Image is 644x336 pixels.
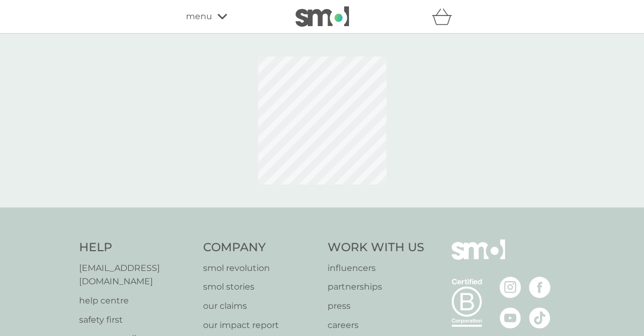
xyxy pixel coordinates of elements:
[432,6,459,27] div: basket
[328,280,424,294] a: partnerships
[529,307,550,329] img: visit the smol Tiktok page
[203,280,317,294] a: smol stories
[186,10,212,23] span: menu
[328,318,424,332] a: careers
[529,277,550,298] img: visit the smol Facebook page
[203,299,317,313] a: our claims
[328,261,424,275] a: influencers
[500,307,521,329] img: visit the smol Youtube page
[328,299,424,313] a: press
[452,239,505,276] img: smol
[203,318,317,332] a: our impact report
[500,277,521,298] img: visit the smol Instagram page
[79,239,193,256] h4: Help
[203,239,317,256] h4: Company
[79,313,193,327] a: safety first
[296,6,349,27] img: smol
[79,261,193,289] a: [EMAIL_ADDRESS][DOMAIN_NAME]
[328,239,424,256] h4: Work With Us
[203,261,317,275] a: smol revolution
[79,294,193,308] a: help centre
